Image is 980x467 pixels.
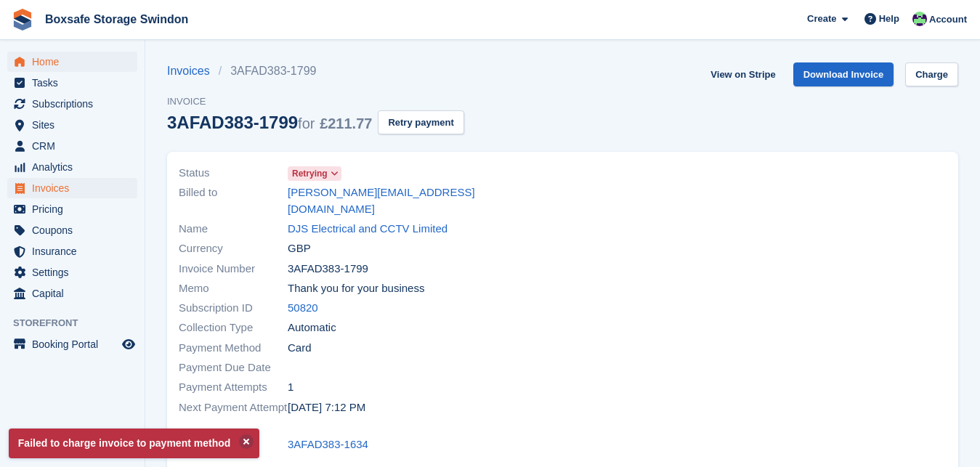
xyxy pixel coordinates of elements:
a: Retrying [288,165,341,182]
span: Invoice Number [179,261,288,277]
a: View on Stripe [705,62,781,86]
a: Invoices [167,62,219,80]
a: menu [7,241,137,261]
a: Charge [905,62,958,86]
span: Billed to [179,184,288,217]
span: Account [929,12,967,27]
nav: breadcrumbs [167,62,464,80]
span: Memo [179,280,288,297]
span: Pricing [32,199,119,219]
a: 50820 [288,300,318,317]
a: menu [7,136,137,156]
span: Collection Type [179,320,288,336]
a: menu [7,199,137,219]
button: Retry payment [378,110,463,134]
span: Settings [32,262,119,283]
span: 3AFAD383-1799 [288,261,368,277]
span: Payment Attempts [179,379,288,396]
span: Insurance [32,241,119,261]
div: 3AFAD383-1799 [167,113,372,132]
a: Boxsafe Storage Swindon [39,7,194,31]
span: Payment Method [179,340,288,357]
a: 3AFAD383-1634 [288,436,368,453]
span: Card [288,340,312,357]
a: menu [7,178,137,198]
span: Invoice [167,94,464,109]
span: Capital [32,283,119,304]
span: Coupons [32,220,119,240]
a: menu [7,73,137,93]
span: Subscriptions [32,94,119,114]
span: Home [32,52,119,72]
a: menu [7,283,137,304]
a: menu [7,220,137,240]
span: Create [807,12,836,26]
a: Preview store [120,336,137,353]
span: Currency [179,240,288,257]
span: GBP [288,240,311,257]
span: Subscription ID [179,300,288,317]
span: Help [879,12,899,26]
time: 2025-09-02 18:12:04 UTC [288,399,365,416]
span: Payment Due Date [179,360,288,376]
a: Download Invoice [793,62,894,86]
span: Tasks [32,73,119,93]
a: menu [7,262,137,283]
span: Invoices [32,178,119,198]
span: Analytics [32,157,119,177]
span: £211.77 [320,115,372,131]
span: CRM [32,136,119,156]
a: DJS Electrical and CCTV Limited [288,221,448,237]
a: menu [7,334,137,354]
span: Thank you for your business [288,280,424,297]
a: menu [7,157,137,177]
img: stora-icon-8386f47178a22dfd0bd8f6a31ec36ba5ce8667c1dd55bd0f319d3a0aa187defe.svg [12,9,33,31]
a: menu [7,94,137,114]
span: Storefront [13,316,145,330]
span: Automatic [288,320,336,336]
span: Booking Portal [32,334,119,354]
span: Next Payment Attempt [179,399,288,416]
span: Status [179,165,288,182]
span: Retrying [292,167,328,180]
a: [PERSON_NAME][EMAIL_ADDRESS][DOMAIN_NAME] [288,184,554,217]
a: menu [7,52,137,72]
img: Kim Virabi [912,12,927,26]
p: Failed to charge invoice to payment method [9,429,259,458]
a: menu [7,115,137,135]
span: 1 [288,379,293,396]
span: Name [179,221,288,237]
span: for [298,115,315,131]
span: Sites [32,115,119,135]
